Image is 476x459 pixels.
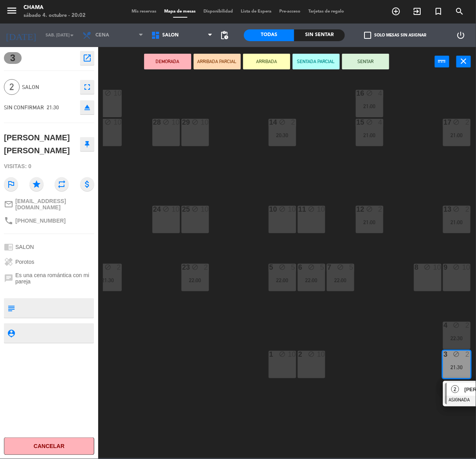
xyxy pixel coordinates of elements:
span: Es una cena romántica con mi pareja [15,272,94,285]
div: 22:00 [327,278,354,283]
i: block [279,264,286,270]
button: power_input [435,56,449,67]
span: Pre-acceso [276,9,305,14]
i: block [453,264,460,270]
div: 10 [317,206,325,213]
i: add_circle_outline [391,7,401,16]
i: block [308,206,315,212]
i: close [459,56,469,66]
i: block [308,351,315,357]
div: 15 [357,119,357,126]
i: block [104,264,111,270]
i: block [366,206,373,212]
div: 22:00 [269,278,296,283]
button: SENTADA PARCIAL [293,54,340,69]
div: 2 [465,351,470,358]
i: exit_to_app [412,7,422,16]
div: 22:30 [443,336,471,341]
span: check_box_outline_blank [364,32,371,39]
i: menu [6,5,18,16]
span: SALON [22,83,76,92]
div: 10 [288,351,296,358]
div: 2 [465,119,470,126]
i: block [192,206,198,212]
button: open_in_new [80,51,94,65]
div: 21:30 [443,365,471,370]
div: 10 [172,206,179,213]
div: 10 [172,119,179,126]
div: 10 [201,119,209,126]
div: 2 [465,322,470,329]
div: 5 [349,264,354,271]
i: block [366,119,373,125]
div: 4 [378,90,383,97]
i: block [453,119,460,125]
span: 2 [4,79,20,95]
i: block [163,119,169,125]
i: eject [82,103,92,112]
i: power_input [438,56,447,66]
div: 5 [291,264,296,271]
i: block [337,264,344,270]
span: SALON [15,244,34,250]
span: [PHONE_NUMBER] [15,218,66,224]
div: 10 [114,90,121,97]
div: [PERSON_NAME] [PERSON_NAME] [4,131,80,157]
div: 21:00 [356,220,383,225]
a: mail_outline[EMAIL_ADDRESS][DOMAIN_NAME] [4,198,94,210]
i: repeat [55,177,69,191]
i: person_pin [7,329,15,337]
i: block [279,206,286,212]
span: Disponibilidad [200,9,237,14]
i: block [453,206,460,212]
span: [EMAIL_ADDRESS][DOMAIN_NAME] [15,198,94,210]
div: 8 [415,264,415,271]
div: 2 [465,206,470,213]
span: Tarjetas de regalo [305,9,348,14]
button: fullscreen [80,80,94,94]
span: Porotos [15,259,34,265]
div: 10 [462,264,470,271]
i: block [308,264,315,270]
span: Mapa de mesas [161,9,200,14]
div: 2 [291,119,296,126]
label: Solo mesas sin asignar [364,32,426,39]
span: SALON [163,33,179,38]
i: block [192,264,198,270]
span: Mis reservas [128,9,161,14]
div: 7 [328,264,328,271]
div: 21:00 [443,220,471,225]
button: DEMORADA [144,54,191,69]
i: power_settings_new [456,31,465,40]
div: 12 [357,206,357,213]
span: Cena [95,33,109,38]
div: 2 [298,351,299,358]
i: block [453,322,460,328]
i: subject [7,304,15,312]
div: 21:00 [356,103,383,109]
span: 21:30 [47,104,59,111]
div: 17 [444,119,444,126]
div: 2 [204,264,209,271]
span: SIN CONFIRMAR [4,104,44,111]
div: 6 [298,264,299,271]
div: Sin sentar [294,29,344,41]
div: CHAMA [24,4,86,12]
i: chrome_reader_mode [4,242,13,252]
div: 21:30 [94,278,122,283]
i: star [29,177,44,191]
span: pending_actions [220,31,229,40]
div: 10 [433,264,441,271]
i: turned_in_not [434,7,443,16]
div: 10 [201,206,209,213]
span: Lista de Espera [237,9,276,14]
div: 5 [320,264,325,271]
i: attach_money [80,177,94,191]
div: 23 [182,264,183,271]
div: 10 [317,351,325,358]
i: phone [4,216,13,225]
div: 2 [378,206,383,213]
